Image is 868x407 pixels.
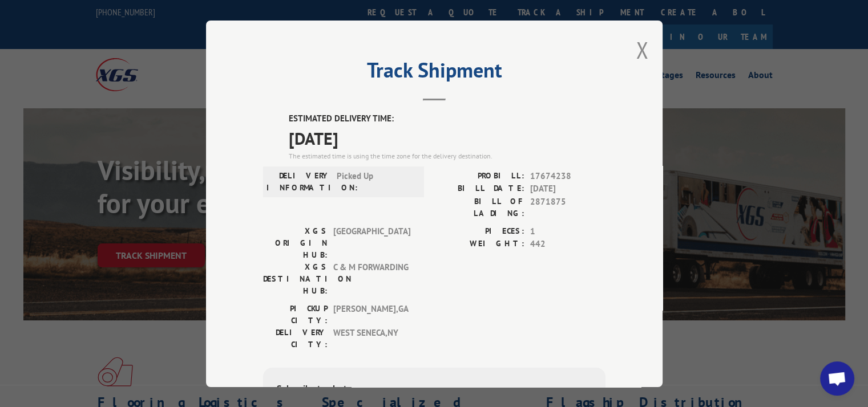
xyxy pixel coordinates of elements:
[267,169,331,193] label: DELIVERY INFORMATION:
[530,195,605,219] span: 2871875
[333,261,410,296] span: C & M FORWARDING
[434,195,524,219] label: BILL OF LADING:
[530,225,605,238] span: 1
[434,225,524,238] label: PIECES:
[263,302,328,326] label: PICKUP CITY:
[434,169,524,182] label: PROBILL:
[333,302,410,326] span: [PERSON_NAME] , GA
[530,169,605,182] span: 17674238
[530,182,605,196] span: [DATE]
[263,326,328,350] label: DELIVERY CITY:
[289,125,605,150] span: [DATE]
[263,62,605,84] h2: Track Shipment
[530,238,605,251] span: 442
[333,326,410,350] span: WEST SENECA , NY
[434,238,524,251] label: WEIGHT:
[820,361,854,396] div: Open chat
[263,261,328,296] label: XGS DESTINATION HUB:
[636,35,648,65] button: Close modal
[289,150,605,161] div: The estimated time is using the time zone for the delivery destination.
[263,225,328,261] label: XGS ORIGIN HUB:
[277,381,592,397] div: Subscribe to alerts
[337,169,414,193] span: Picked Up
[289,112,605,125] label: ESTIMATED DELIVERY TIME:
[333,225,410,261] span: [GEOGRAPHIC_DATA]
[434,182,524,196] label: BILL DATE:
